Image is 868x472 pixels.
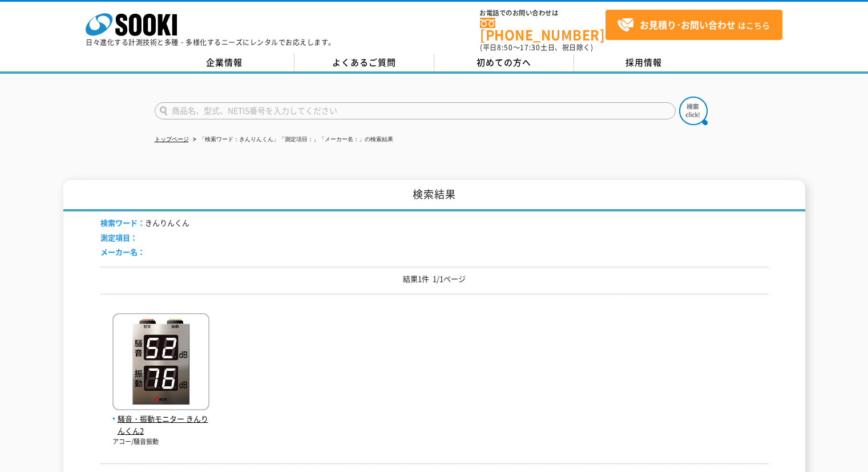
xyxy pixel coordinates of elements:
[191,134,393,146] li: 「検索ワード：きんりんくん」「測定項目：」「メーカー名：」の検索結果
[63,180,805,211] h1: 検索結果
[100,246,145,257] span: メーカー名：
[112,437,209,447] p: アコー/騒音振動
[100,232,138,243] span: 測定項目：
[640,18,736,31] strong: お見積り･お問い合わせ
[100,217,145,228] span: 検索ワード：
[100,273,768,285] p: 結果1件 1/1ページ
[477,56,531,69] span: 初めての方へ
[434,54,574,71] a: 初めての方へ
[605,10,782,40] a: お見積り･お問い合わせはこちら
[520,42,540,53] span: 17:30
[480,18,605,41] a: [PHONE_NUMBER]
[679,97,708,125] img: btn_search.png
[480,10,605,17] span: お電話でのお問い合わせは
[574,54,714,71] a: 採用情報
[112,401,209,437] a: 騒音・振動モニター きんりんくん2
[112,413,209,437] span: 騒音・振動モニター きんりんくん2
[155,136,189,142] a: トップページ
[112,313,209,413] img: きんりんくん2
[294,54,434,71] a: よくあるご質問
[100,217,189,229] li: きんりんくん
[155,54,294,71] a: 企業情報
[497,42,513,53] span: 8:50
[617,17,770,34] span: はこちら
[480,42,593,53] span: (平日 ～ 土日、祝日除く)
[86,39,336,46] p: 日々進化する計測技術と多種・多様化するニーズにレンタルでお応えします。
[155,102,676,119] input: 商品名、型式、NETIS番号を入力してください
